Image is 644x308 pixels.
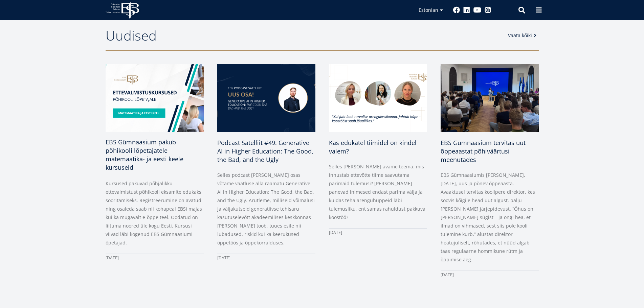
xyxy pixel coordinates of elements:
img: EBS Gümnaasiumi ettevalmistuskursused [103,63,206,134]
span: Kas edukatel tiimidel on kindel valem? [329,139,417,155]
a: Linkedin [463,7,470,14]
span: Podcast Satelliit #49: Generative AI in Higher Education: The Good, the Bad, and the Ugly [217,139,313,164]
img: satelliit 49 [217,64,315,132]
a: Facebook [453,7,460,14]
p: Kursused pakuvad põhjalikku ettevalmistust põhikooli eksamite edukaks sooritamiseks. Registreerum... [106,179,204,247]
a: Vaata kõiki [508,32,539,39]
p: Selles podcast [PERSON_NAME] osas võtame vaatluse alla raamatu Generative AI in Higher Education:... [217,171,315,247]
div: [DATE] [106,254,204,262]
div: [DATE] [441,270,539,279]
p: Selles [PERSON_NAME] avame teema: mis innustab ettevõtte tiime saavutama parimaid tulemusi? [PERS... [329,162,427,221]
div: [DATE] [329,228,427,237]
img: Kaidi Neeme, Liis Paemurru, Kristiina Esop [329,64,427,132]
span: EBS Gümnaasium tervitas uut õppeaastat põhiväärtusi meenutades [441,139,526,164]
p: EBS Gümnaasiumis [PERSON_NAME], [DATE], uus ja põnev õppeaasta. Avaaktusel tervitas koolipere dir... [441,171,539,264]
div: [DATE] [217,254,315,262]
h2: Uudised [106,27,501,44]
a: Youtube [473,7,481,14]
a: Instagram [485,7,491,14]
img: a [441,64,539,132]
span: EBS Gümnaasium pakub põhikooli lõpetajatele matemaatika- ja eesti keele kursuseid [106,138,183,171]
